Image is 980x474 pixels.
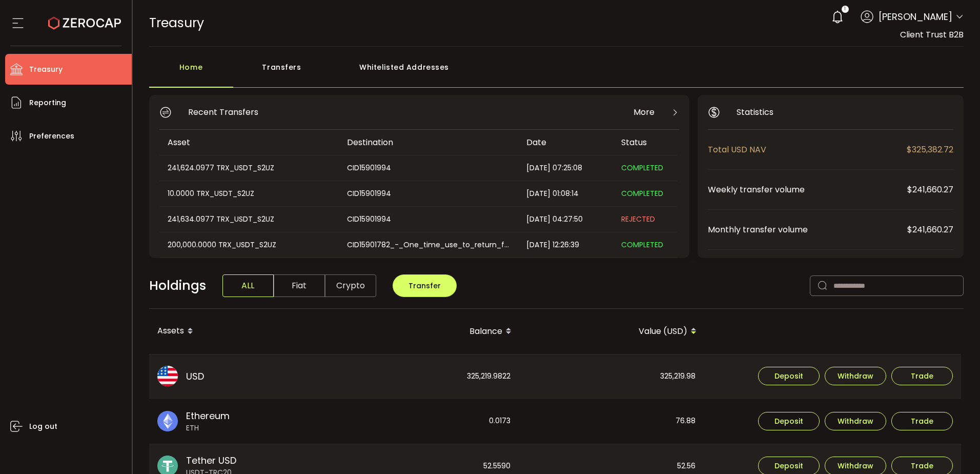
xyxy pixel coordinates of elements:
span: [PERSON_NAME] [879,10,952,24]
img: eth_portfolio.svg [157,411,178,431]
span: REJECTED [621,214,655,224]
span: Monthly transfer volume [708,223,907,236]
span: Fiat [274,274,325,297]
div: CID15901994 [339,213,517,225]
div: CID15901994 [339,188,517,200]
span: ETH [186,423,230,433]
div: CID15901782_-_One_time_use_to_return_funds [339,239,517,251]
span: Total USD NAV [708,143,907,156]
div: Transfers [233,57,331,88]
span: $241,660.27 [907,223,953,236]
div: Value (USD) [520,323,705,340]
span: Holdings [149,276,206,295]
div: 241,634.0977 TRX_USDT_S2UZ [159,213,338,225]
span: Crypto [325,274,376,297]
span: Trade [911,462,933,469]
div: 76.88 [520,399,704,444]
button: Withdraw [825,367,886,385]
span: Treasury [149,14,204,32]
div: Destination [339,136,518,148]
span: $325,382.72 [907,143,953,156]
span: Deposit [774,462,803,469]
span: $241,660.27 [907,183,953,196]
div: 0.0173 [335,399,519,444]
div: [DATE] 12:26:39 [518,239,613,251]
span: Withdraw [838,462,873,469]
span: Treasury [29,62,63,77]
span: Trade [911,418,933,425]
div: 10.0000 TRX_USDT_S2UZ [159,188,338,200]
button: Trade [891,412,953,430]
span: Withdraw [838,418,873,425]
span: 1 [844,6,846,13]
span: Tether USD [186,453,236,467]
div: 200,000.0000 TRX_USDT_S2UZ [159,239,338,251]
button: Trade [891,367,953,385]
div: Whitelisted Addresses [331,57,478,88]
span: Deposit [774,372,803,380]
div: [DATE] 04:27:50 [518,213,613,225]
span: USD [186,369,204,383]
span: Ethereum [186,409,230,423]
div: CID15901994 [339,162,517,174]
span: Trade [911,372,933,380]
div: Home [149,57,233,88]
span: COMPLETED [621,163,663,173]
span: COMPLETED [621,188,663,199]
span: COMPLETED [621,240,663,250]
button: Deposit [758,367,820,385]
span: Client Trust B2B [900,29,964,41]
span: Statistics [737,106,773,118]
div: Assets [149,323,335,340]
span: Recent Transfers [188,106,258,118]
div: [DATE] 07:25:08 [518,162,613,174]
div: Asset [159,136,339,148]
span: ALL [222,274,274,297]
iframe: Chat Widget [929,425,980,474]
button: Deposit [758,412,820,430]
button: Withdraw [825,412,886,430]
div: Status [613,136,677,148]
span: Transfer [409,281,441,291]
button: Transfer [393,274,457,297]
div: 325,219.9822 [335,354,519,399]
div: [DATE] 01:08:14 [518,188,613,200]
span: Log out [29,419,57,434]
div: 241,624.0977 TRX_USDT_S2UZ [159,162,338,174]
div: Date [518,136,613,148]
span: Weekly transfer volume [708,183,907,196]
span: Withdraw [838,372,873,380]
span: Preferences [29,129,74,144]
div: Balance [335,323,520,340]
span: More [634,106,655,118]
div: 325,219.98 [520,354,704,399]
img: usd_portfolio.svg [157,366,178,386]
span: Reporting [29,95,66,110]
span: Deposit [774,418,803,425]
